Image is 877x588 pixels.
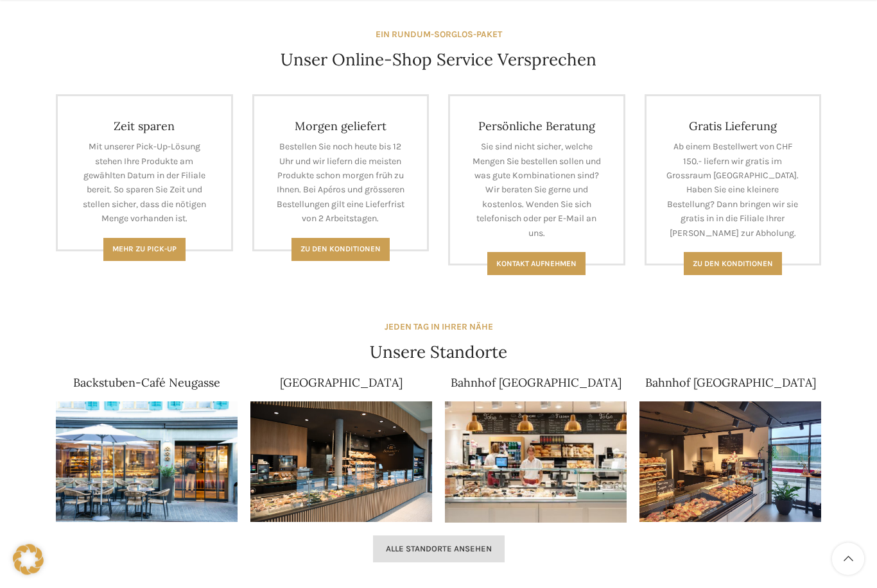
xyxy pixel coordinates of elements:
[274,119,408,134] h4: Morgen geliefert
[73,376,220,391] a: Backstuben-Café Neugasse
[832,543,864,575] a: Scroll to top button
[274,140,408,226] p: Bestellen Sie noch heute bis 12 Uhr und wir liefern die meisten Produkte schon morgen früh zu Ihn...
[77,140,212,226] p: Mit unserer Pick-Up-Lösung stehen Ihre Produkte am gewählten Datum in der Filiale bereit. So spar...
[496,260,577,269] span: Kontakt aufnehmen
[280,376,403,391] a: [GEOGRAPHIC_DATA]
[300,245,381,254] span: Zu den Konditionen
[451,376,621,391] a: Bahnhof [GEOGRAPHIC_DATA]
[386,544,492,555] span: Alle Standorte ansehen
[112,245,177,254] span: Mehr zu Pick-Up
[469,119,604,134] h4: Persönliche Beratung
[693,260,773,269] span: Zu den konditionen
[376,29,502,40] strong: EIN RUNDUM-SORGLOS-PAKET
[291,239,390,262] a: Zu den Konditionen
[281,49,596,72] h4: Unser Online-Shop Service Versprechen
[487,253,586,276] a: Kontakt aufnehmen
[666,140,801,241] p: Ab einem Bestellwert von CHF 150.- liefern wir gratis im Grossraum [GEOGRAPHIC_DATA]. Haben Sie e...
[370,341,507,364] h4: Unsere Standorte
[373,536,505,563] a: Alle Standorte ansehen
[103,239,186,262] a: Mehr zu Pick-Up
[684,253,782,276] a: Zu den konditionen
[666,119,801,134] h4: Gratis Lieferung
[645,376,816,391] a: Bahnhof [GEOGRAPHIC_DATA]
[469,140,604,241] p: Sie sind nicht sicher, welche Mengen Sie bestellen sollen und was gute Kombinationen sind? Wir be...
[77,119,212,134] h4: Zeit sparen
[385,321,493,335] div: JEDEN TAG IN IHRER NÄHE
